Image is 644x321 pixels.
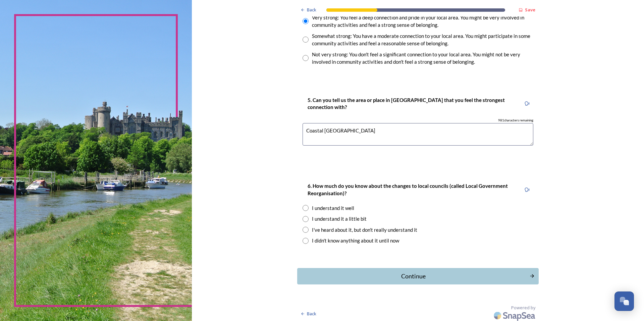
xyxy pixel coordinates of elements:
div: I understand it a little bit [312,215,367,223]
div: I didn't know anything about it until now [312,237,399,245]
div: I understand it well [312,204,354,212]
span: Powered by [511,305,535,311]
strong: Save [525,7,535,13]
div: Continue [301,272,526,281]
span: 981 characters remaining [498,118,533,123]
div: Very strong: You feel a deep connection and pride in your local area. You might be very involved ... [312,14,533,29]
div: Not very strong: You don't feel a significant connection to your local area. You might not be ver... [312,51,533,66]
button: Continue [297,268,539,284]
textarea: Coastal [GEOGRAPHIC_DATA] [303,123,533,146]
div: I've heard about it, but don't really understand it [312,226,417,234]
strong: 6. How much do you know about the changes to local councils (called Local Government Reorganisati... [308,183,509,196]
button: Open Chat [614,291,634,311]
strong: 5. Can you tell us the area or place in [GEOGRAPHIC_DATA] that you feel the strongest connection ... [308,97,506,110]
span: Back [307,7,316,13]
div: Somewhat strong: You have a moderate connection to your local area. You might participate in some... [312,32,533,47]
span: Back [307,311,316,317]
